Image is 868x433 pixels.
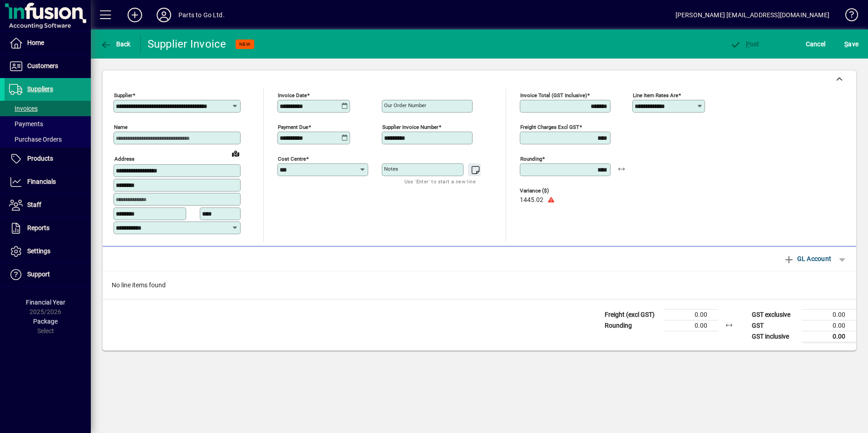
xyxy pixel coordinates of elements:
[239,41,251,47] span: NEW
[278,92,307,98] mat-label: Invoice date
[664,320,718,331] td: 0.00
[114,92,133,98] mat-label: Supplier
[520,124,579,130] mat-label: Freight charges excl GST
[148,37,227,51] div: Supplier Invoice
[27,271,50,278] span: Support
[5,171,91,193] a: Financials
[5,55,91,78] a: Customers
[27,247,50,255] span: Settings
[747,331,802,342] td: GST inclusive
[5,240,91,263] a: Settings
[838,2,857,31] a: Knowledge Base
[520,188,574,194] span: Variance ($)
[844,40,848,48] span: S
[27,39,44,46] span: Home
[5,116,91,132] a: Payments
[784,251,831,266] span: GL Account
[520,92,587,98] mat-label: Invoice Total (GST inclusive)
[278,156,306,162] mat-label: Cost Centre
[804,36,828,52] button: Cancel
[27,201,41,208] span: Staff
[178,8,225,22] div: Parts to Go Ltd.
[100,40,131,48] span: Back
[9,105,38,112] span: Invoices
[600,309,664,320] td: Freight (excl GST)
[384,102,426,108] mat-label: Our order number
[5,32,91,54] a: Home
[5,101,91,116] a: Invoices
[91,36,141,52] app-page-header-button: Back
[5,263,91,286] a: Support
[120,7,149,23] button: Add
[278,124,308,130] mat-label: Payment due
[520,156,542,162] mat-label: Rounding
[149,7,178,23] button: Profile
[802,320,856,331] td: 0.00
[404,176,476,187] mat-hint: Use 'Enter' to start a new line
[747,309,802,320] td: GST exclusive
[33,318,58,325] span: Package
[27,62,58,69] span: Customers
[26,299,65,306] span: Financial Year
[746,40,750,48] span: P
[842,36,861,52] button: Save
[27,155,53,162] span: Products
[5,194,91,216] a: Staff
[98,36,133,52] button: Back
[520,197,543,204] span: 1445.02
[114,124,128,130] mat-label: Name
[9,120,43,128] span: Payments
[103,271,856,299] div: No line items found
[27,85,53,93] span: Suppliers
[5,132,91,147] a: Purchase Orders
[600,320,664,331] td: Rounding
[27,178,56,185] span: Financials
[9,136,62,143] span: Purchase Orders
[779,251,836,267] button: GL Account
[633,92,678,98] mat-label: Line item rates are
[747,320,802,331] td: GST
[676,8,829,22] div: [PERSON_NAME] [EMAIL_ADDRESS][DOMAIN_NAME]
[27,224,49,231] span: Reports
[728,36,762,52] button: Post
[664,309,718,320] td: 0.00
[802,309,856,320] td: 0.00
[228,146,243,161] a: View on map
[730,40,759,48] span: ost
[802,331,856,342] td: 0.00
[806,37,826,51] span: Cancel
[384,166,398,172] mat-label: Notes
[382,124,439,130] mat-label: Supplier invoice number
[844,37,858,51] span: ave
[5,148,91,170] a: Products
[5,217,91,240] a: Reports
